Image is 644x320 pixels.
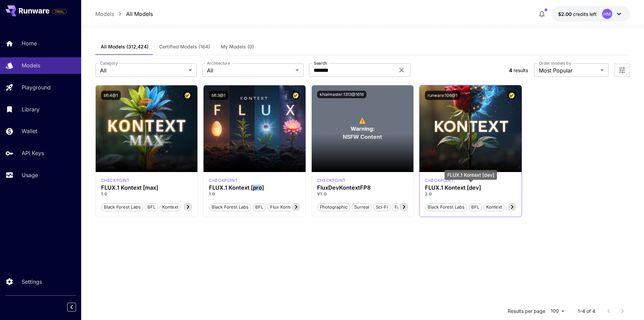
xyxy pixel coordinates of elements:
p: Usage [22,171,38,179]
span: Surreal [352,204,372,211]
span: All Models (312,424) [101,44,148,50]
nav: breadcrumb [95,10,153,18]
button: BFL [469,202,482,211]
button: Black Forest Labs [101,202,143,211]
span: Photographic [317,204,350,211]
p: checkpoint [209,177,238,184]
p: 1.0 [101,191,192,197]
span: My Models (0) [221,44,254,50]
button: Fashion [392,202,414,211]
button: Collapse sidebar [67,303,76,312]
span: BFL [469,204,482,211]
p: checkpoint [425,177,454,184]
span: NSFW Content [343,133,382,141]
button: runware:106@1 [425,91,460,100]
span: $2.00 [558,11,573,17]
span: Black Forest Labs [425,204,467,211]
button: Black Forest Labs [209,202,251,211]
button: Certified Model – Vetted for best performance and includes a commercial license. [183,91,192,100]
button: bfl:4@1 [101,91,121,100]
span: results [514,67,528,73]
span: credits left [573,11,597,17]
h3: FLUX.1 Kontext [dev] [425,185,516,191]
span: Most Popular [539,66,598,74]
button: Surreal [352,202,372,211]
span: Warning: [351,125,375,133]
label: Architecture [207,60,230,66]
div: FLUX.1 Kontext [dev] [317,177,346,184]
span: All [100,66,186,74]
div: FLUX.1 Kontext [pro] [209,177,238,184]
span: Flux Kontext [268,204,299,211]
span: Kontext [484,204,504,211]
span: Certified Models (164) [159,44,210,50]
p: checkpoint [101,177,130,184]
label: Category [100,60,118,66]
button: Sci-Fi [373,202,390,211]
p: checkpoint [317,177,346,184]
p: V1.0 [317,191,408,197]
span: ⚠️ [359,116,366,125]
p: Results per page [508,308,545,315]
p: 2.0 [425,191,516,197]
button: Open more filters [618,66,626,74]
button: BFL [253,202,266,211]
div: FLUX.1 Kontext [dev] [425,177,454,184]
p: Settings [22,278,42,286]
span: Black Forest Labs [101,204,143,211]
div: $2.00 [558,10,597,18]
h3: FluxDevKontextFP8 [317,185,408,191]
button: Certified Model – Vetted for best performance and includes a commercial license. [507,91,516,100]
div: FLUX.1 Kontext [dev] [445,170,497,180]
button: Kontext [160,202,181,211]
button: Flux Kontext [267,202,299,211]
span: All [207,66,293,74]
div: 100 [548,306,567,316]
div: FLUX.1 Kontext [max] [101,177,130,184]
button: bfl:3@1 [209,91,228,100]
button: khialmaster:1313@1616 [317,91,366,98]
button: Certified Model – Vetted for best performance and includes a commercial license. [291,91,300,100]
span: BFL [253,204,266,211]
label: Search [314,60,327,66]
span: 4 [509,67,512,73]
p: Home [22,39,37,47]
p: 1.0 [209,191,300,197]
button: Kontext [483,202,505,211]
span: Black Forest Labs [209,204,251,211]
div: HM [602,9,612,19]
button: Black Forest Labs [425,202,467,211]
span: Kontext [160,204,181,211]
p: Wallet [22,127,37,135]
span: TRIAL [52,9,67,14]
h3: FLUX.1 Kontext [pro] [209,185,300,191]
div: To view NSFW models, adjust the filter settings and toggle the option on. [312,85,414,172]
span: BFL [145,204,158,211]
button: BFL [145,202,158,211]
a: Models [95,10,114,18]
p: 1–4 of 4 [578,308,595,315]
h3: FLUX.1 Kontext [max] [101,185,192,191]
span: Add your payment card to enable full platform functionality. [52,7,67,16]
p: Playground [22,83,51,91]
p: Library [22,105,40,113]
span: Sci-Fi [374,204,390,211]
a: All Models [126,10,153,18]
p: API Keys [22,149,44,157]
button: $2.00HM [551,6,630,22]
button: Photographic [317,202,350,211]
div: Collapse sidebar [72,301,81,313]
label: Order models by [539,60,571,66]
p: Models [22,61,40,69]
span: Fashion [392,204,413,211]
